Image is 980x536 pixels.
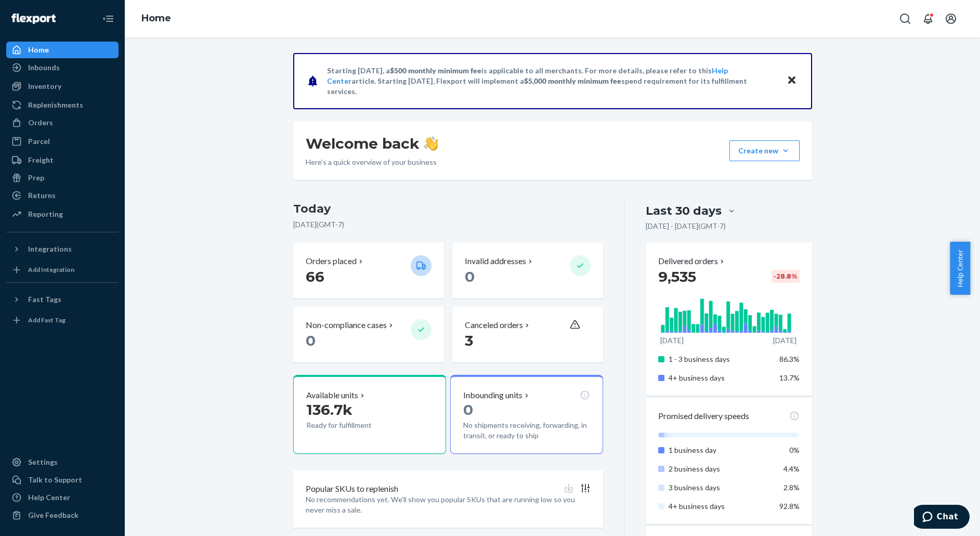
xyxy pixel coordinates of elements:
[779,355,800,363] span: 86.3%
[293,243,444,298] button: Orders placed 66
[306,332,316,349] span: 0
[6,187,119,204] a: Returns
[779,502,800,511] span: 92.8%
[390,66,481,75] span: $500 monthly minimum fee
[28,190,56,201] div: Returns
[452,307,603,362] button: Canceled orders 3
[6,59,119,76] a: Inbounds
[940,8,961,29] button: Open account menu
[306,268,324,285] span: 66
[306,389,358,401] p: Available units
[6,133,119,150] a: Parcel
[293,219,604,230] p: [DATE] ( GMT-7 )
[28,492,70,503] div: Help Center
[918,8,938,29] button: Open notifications
[28,316,66,324] div: Add Fast Tag
[141,12,171,24] a: Home
[452,243,603,298] button: Invalid addresses 0
[306,319,387,331] p: Non-compliance cases
[306,157,438,167] p: Here’s a quick overview of your business
[6,262,119,278] a: Add Integration
[28,209,63,219] div: Reporting
[28,475,82,485] div: Talk to Support
[293,307,444,362] button: Non-compliance cases 0
[660,335,684,346] p: [DATE]
[783,483,800,492] span: 2.8%
[6,114,119,131] a: Orders
[293,201,604,217] h3: Today
[306,420,402,430] p: Ready for fulfillment
[646,203,722,219] div: Last 30 days
[28,155,54,165] div: Freight
[783,464,800,473] span: 4.4%
[306,255,357,267] p: Orders placed
[28,45,49,55] div: Home
[6,291,119,308] button: Fast Tags
[773,335,796,346] p: [DATE]
[950,242,970,295] button: Help Center
[6,507,119,524] button: Give Feedback
[669,354,771,364] p: 1 - 3 business days
[28,100,83,110] div: Replenishments
[463,420,590,441] p: No shipments receiving, forwarding, in transit, or ready to ship
[293,375,446,454] button: Available units136.7kReady for fulfillment
[779,373,800,382] span: 13.7%
[28,173,44,183] div: Prep
[669,445,771,455] p: 1 business day
[424,136,438,151] img: hand-wave emoji
[729,140,800,161] button: Create new
[6,97,119,113] a: Replenishments
[6,241,119,257] button: Integrations
[6,78,119,95] a: Inventory
[306,401,352,419] span: 136.7k
[6,206,119,223] a: Reporting
[98,8,119,29] button: Close Navigation
[28,457,58,467] div: Settings
[6,42,119,58] a: Home
[669,373,771,383] p: 4+ business days
[28,244,72,254] div: Integrations
[11,14,56,24] img: Flexport logo
[28,117,53,128] div: Orders
[327,66,777,97] p: Starting [DATE], a is applicable to all merchants. For more details, please refer to this article...
[914,505,970,531] iframe: Opens a widget where you can chat to one of our agents
[463,389,522,401] p: Inbounding units
[133,4,179,34] ol: breadcrumbs
[465,268,475,285] span: 0
[465,332,473,349] span: 3
[669,482,771,493] p: 3 business days
[306,483,398,495] p: Popular SKUs to replenish
[28,294,61,305] div: Fast Tags
[6,312,119,329] a: Add Fast Tag
[6,152,119,168] a: Freight
[658,268,696,285] span: 9,535
[28,81,61,91] div: Inventory
[658,410,749,422] p: Promised delivery speeds
[28,510,79,520] div: Give Feedback
[6,454,119,470] a: Settings
[772,270,800,283] div: -28.8 %
[669,464,771,474] p: 2 business days
[6,489,119,506] a: Help Center
[524,76,621,85] span: $5,000 monthly minimum fee
[306,134,438,153] h1: Welcome back
[6,472,119,488] button: Talk to Support
[465,255,526,267] p: Invalid addresses
[465,319,523,331] p: Canceled orders
[895,8,916,29] button: Open Search Box
[306,494,591,515] p: No recommendations yet. We’ll show you popular SKUs that are running low so you never miss a sale.
[6,169,119,186] a: Prep
[658,255,726,267] button: Delivered orders
[463,401,473,419] span: 0
[785,73,799,88] button: Close
[789,446,800,454] span: 0%
[646,221,726,231] p: [DATE] - [DATE] ( GMT-7 )
[669,501,771,512] p: 4+ business days
[28,62,60,73] div: Inbounds
[28,136,50,147] div: Parcel
[450,375,603,454] button: Inbounding units0No shipments receiving, forwarding, in transit, or ready to ship
[28,265,74,274] div: Add Integration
